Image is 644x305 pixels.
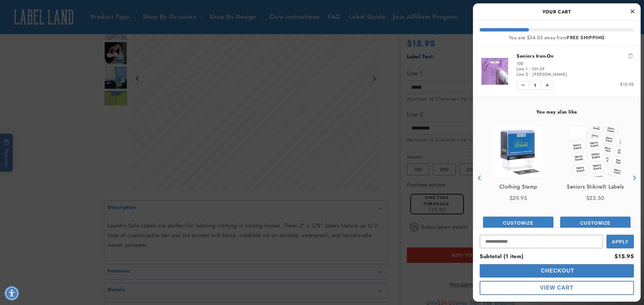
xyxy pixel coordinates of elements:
[567,183,624,190] a: View Seniors Stikins® Labels
[480,35,634,41] div: You are $34.05 away from
[629,173,639,183] button: Next
[517,53,634,59] a: Seniors Iron-On
[503,220,533,226] span: Customize
[480,46,634,97] li: product
[480,58,510,84] img: Nursing Home Iron-On - Label Land
[480,264,634,278] button: cart
[517,66,528,72] span: Line 1
[517,71,528,77] span: Line 2
[517,61,634,66] div: 100
[5,251,85,272] iframe: Sign Up via Text for Offers
[560,217,631,229] button: Add the product, Iron-On Labels to Cart
[483,217,553,229] button: Add the product, Name Stamp to Cart
[586,194,605,202] span: $23.50
[480,7,634,17] h2: Your Cart
[480,120,557,236] div: product
[480,109,634,115] h4: You may also like
[493,127,543,177] img: Clothing Stamp - Label Land
[539,268,575,274] span: Checkout
[627,7,637,17] button: Close Cart
[22,19,95,31] button: Are these labels soft on the skin?
[24,37,95,50] button: What is the size of these labels?
[480,235,603,248] input: Input Discount
[567,34,605,41] b: FREE SHIPPING
[529,66,531,72] span: :
[530,71,531,77] span: :
[4,286,19,301] div: Accessibility Menu
[614,252,634,261] div: $15.95
[499,183,537,190] a: View Clothing Stamp
[118,23,134,25] button: Close conversation starters
[6,9,99,17] textarea: Type your message here
[533,71,567,77] span: [PERSON_NAME]
[541,81,553,89] button: Increase quantity of Seniors Iron-On
[475,173,485,183] button: Previous
[620,81,634,87] span: $15.95
[529,81,541,89] span: 1
[517,81,529,89] button: Decrease quantity of Seniors Iron-On
[540,285,574,291] span: View Cart
[570,127,621,177] img: View Seniors Stikins® Labels
[509,194,527,202] span: $29.95
[532,66,544,72] span: VH-39
[480,252,523,260] span: Subtotal (1 item)
[612,239,629,244] span: Apply
[480,281,634,295] button: cart
[627,53,634,59] button: Remove Seniors Iron-On
[557,120,634,236] div: product
[580,220,610,226] span: Customize
[606,235,634,248] button: Apply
